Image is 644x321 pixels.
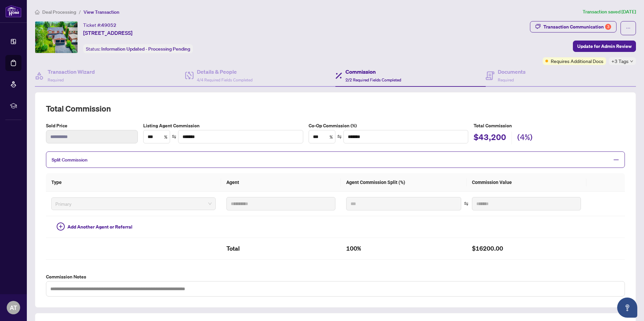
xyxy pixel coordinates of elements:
[48,68,95,76] h4: Transaction Wizard
[83,29,132,37] span: [STREET_ADDRESS]
[51,221,138,232] button: Add Another Agent or Referral
[48,77,64,82] span: Required
[605,24,611,30] div: 3
[474,122,625,129] h5: Total Commission
[341,173,467,192] th: Agent Commission Split (%)
[472,243,581,254] h2: $16200.00
[573,41,636,52] button: Update for Admin Review
[467,173,586,192] th: Commission Value
[67,223,132,231] span: Add Another Agent or Referral
[498,77,514,82] span: Required
[613,157,619,163] span: minus
[46,122,138,129] label: Sold Price
[498,68,526,76] h4: Documents
[221,173,341,192] th: Agent
[517,132,533,144] h2: (4%)
[35,21,77,53] img: IMG-W12201737_1.jpg
[474,132,506,144] h2: $43,200
[611,57,629,65] span: +3 Tags
[55,199,212,209] span: Primary
[46,151,625,168] div: Split Commission
[309,122,469,129] label: Co-Op Commission (%)
[83,21,116,29] div: Ticket #:
[84,9,119,15] span: View Transaction
[630,60,633,63] span: down
[543,21,611,32] div: Transaction Communication
[577,41,632,52] span: Update for Admin Review
[57,222,65,231] span: plus-circle
[52,157,88,163] span: Split Commission
[464,201,469,206] span: swap
[101,46,190,52] span: Information Updated - Processing Pending
[42,9,76,15] span: Deal Processing
[530,21,616,33] button: Transaction Communication3
[101,22,116,28] span: 49052
[79,8,81,16] li: /
[345,77,401,82] span: 2/2 Required Fields Completed
[143,122,303,129] label: Listing Agent Commission
[197,68,253,76] h4: Details & People
[617,298,637,318] button: Open asap
[583,8,636,16] article: Transaction saved [DATE]
[35,10,40,14] span: home
[10,303,17,312] span: AT
[551,57,603,65] span: Requires Additional Docs
[46,273,625,280] label: Commission Notes
[345,68,401,76] h4: Commission
[83,44,193,53] div: Status:
[46,173,221,192] th: Type
[337,134,342,139] span: swap
[46,103,625,114] h2: Total Commission
[346,243,461,254] h2: 100%
[226,243,335,254] h2: Total
[5,5,21,17] img: logo
[172,134,176,139] span: swap
[626,26,631,30] span: ellipsis
[197,77,253,82] span: 4/4 Required Fields Completed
